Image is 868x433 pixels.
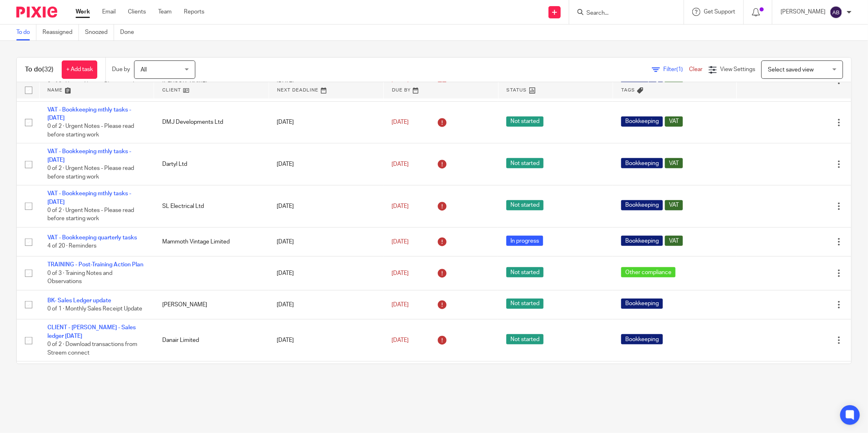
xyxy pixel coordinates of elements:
span: [DATE] [391,161,409,167]
a: Team [158,8,172,16]
span: Not started [506,158,544,168]
span: VAT [665,158,683,168]
span: VAT [665,116,683,127]
span: Tags [621,88,635,92]
span: VAT [665,200,683,210]
span: 0 of 2 · Urgent Notes - Please read before starting work [47,208,134,222]
a: Work [76,8,90,16]
a: + Add task [62,60,97,79]
span: (1) [676,67,683,72]
span: Select saved view [768,67,814,73]
a: VAT - Bookkeeping mthly tasks - [DATE] [47,191,131,205]
td: [DATE] [269,362,384,404]
span: 0 of 2 · Urgent Notes - Please read before starting work [47,165,134,180]
a: VAT - Bookkeeping mthly tasks - [DATE] [47,149,131,163]
span: VAT [665,236,683,246]
span: [DATE] [391,337,409,343]
td: [DATE] [269,319,384,362]
td: Dartyl Ltd [154,143,269,185]
td: DMJ Developments Ltd [154,101,269,143]
a: Snoozed [85,25,114,40]
a: Reassigned [43,25,79,40]
span: Get Support [704,9,735,15]
span: Bookkeeping [621,200,663,210]
a: BK- Sales Ledger update [47,298,111,304]
a: Clear [689,67,702,72]
span: 4 of 20 · Reminders [47,243,96,249]
span: Filter [663,67,689,72]
td: SL Electrical Ltd [154,185,269,228]
a: VAT - Bookkeeping quarterly tasks [47,235,137,241]
span: (32) [42,66,54,73]
p: Due by [112,65,130,74]
td: [DATE] [269,257,384,290]
a: CLIENT - [PERSON_NAME] - Sales ledger [DATE] [47,325,136,339]
span: Not started [506,116,544,127]
span: In progress [506,236,543,246]
span: 0 of 2 · Urgent Notes - Please read before starting work [47,124,134,138]
td: [DATE] [269,101,384,143]
a: Clients [128,8,146,16]
span: Not started [506,299,544,309]
h1: To do [25,65,54,74]
span: Other compliance [621,267,676,277]
span: [DATE] [391,239,409,245]
span: 0 of 1 · Monthly Sales Receipt Update [47,306,142,312]
span: Bookkeeping [621,158,663,168]
a: VAT - Bookkeeping mthly tasks - [DATE] [47,107,131,121]
a: Reports [184,8,204,16]
span: Not started [506,267,544,277]
a: Done [120,25,140,40]
span: Not started [506,334,544,344]
td: Danair Limited [154,362,269,404]
a: TRAINING - Post-Training Action Plan [47,262,143,268]
span: [DATE] [391,203,409,209]
input: Search [586,10,659,17]
td: Danair Limited [154,319,269,362]
img: svg%3E [830,6,843,19]
td: Mammoth Vintage Limited [154,228,269,257]
a: To do [16,25,36,40]
span: Bookkeeping [621,236,663,246]
span: [DATE] [391,302,409,308]
td: [DATE] [269,143,384,185]
img: Pixie [16,7,57,18]
span: View Settings [720,67,755,72]
span: Bookkeeping [621,299,663,309]
span: All [141,67,147,73]
td: [DATE] [269,185,384,228]
td: [DATE] [269,290,384,319]
span: 0 of 3 · Training Notes and Observations [47,270,112,285]
span: [DATE] [391,119,409,125]
span: Bookkeeping [621,334,663,344]
span: Not started [506,200,544,210]
a: Email [102,8,116,16]
span: 0 of 2 · Download transactions from Streem connect [47,341,137,356]
span: Bookkeeping [621,116,663,127]
p: [PERSON_NAME] [781,8,825,16]
td: [DATE] [269,228,384,257]
td: [PERSON_NAME] [154,290,269,319]
span: [DATE] [391,270,409,276]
